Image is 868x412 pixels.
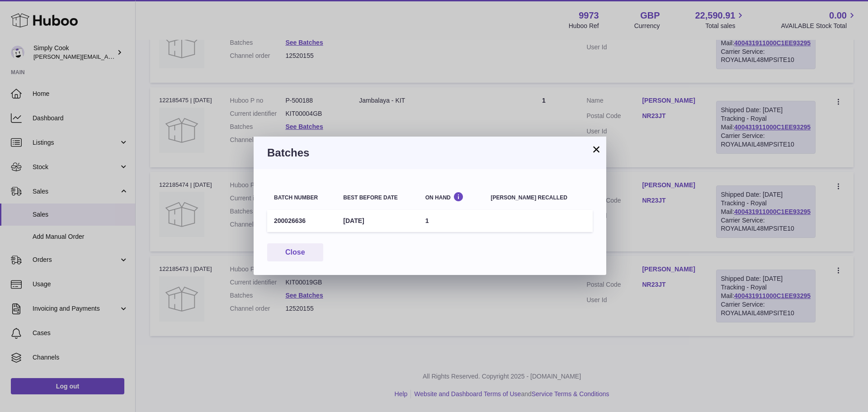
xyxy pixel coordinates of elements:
[336,210,418,232] td: [DATE]
[274,195,330,201] div: Batch number
[491,195,586,201] div: [PERSON_NAME] recalled
[425,192,477,200] div: On Hand
[419,210,484,232] td: 1
[267,210,336,232] td: 200026636
[267,146,593,160] h3: Batches
[591,144,602,155] button: ×
[267,243,323,262] button: Close
[343,195,411,201] div: Best before date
